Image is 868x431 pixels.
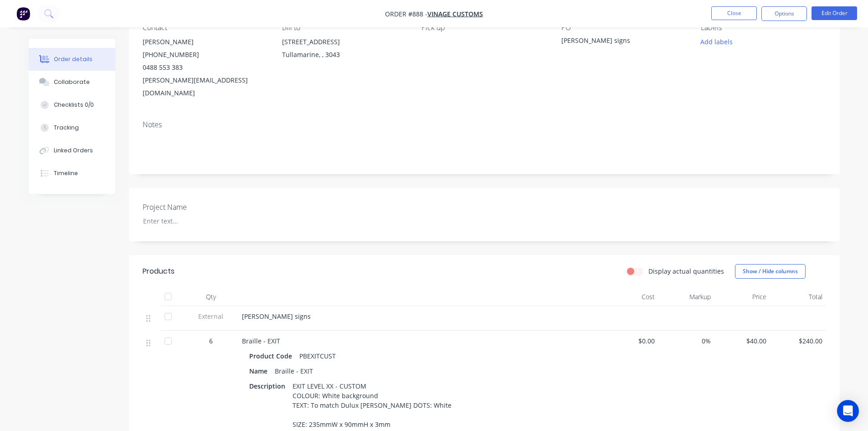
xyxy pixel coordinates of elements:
[812,6,857,20] button: Edit Order
[143,36,267,99] div: [PERSON_NAME][PHONE_NUMBER]0488 553 383[PERSON_NAME][EMAIL_ADDRESS][DOMAIN_NAME]
[606,336,655,346] span: $0.00
[282,36,407,65] div: [STREET_ADDRESS]Tullamarine, , 3043
[143,74,267,99] div: [PERSON_NAME][EMAIL_ADDRESS][DOMAIN_NAME]
[711,6,757,20] button: Close
[282,36,407,48] div: [STREET_ADDRESS]
[696,36,738,48] button: Add labels
[701,23,826,32] div: Labels
[143,36,267,48] div: [PERSON_NAME]
[143,23,267,32] div: Contact
[187,312,235,321] span: External
[249,364,271,378] div: Name
[54,55,92,63] div: Order details
[54,78,90,86] div: Collaborate
[718,336,767,346] span: $40.00
[761,6,807,21] button: Options
[385,10,427,18] span: Order #888 -
[54,101,94,109] div: Checklists 0/0
[242,337,280,345] span: Braille - EXIT
[662,336,711,346] span: 0%
[296,349,339,363] div: PBEXITCUST
[770,288,826,306] div: Total
[29,116,115,139] button: Tracking
[561,36,675,48] div: [PERSON_NAME] signs
[242,312,311,321] span: [PERSON_NAME] signs
[143,120,826,129] div: Notes
[143,48,267,61] div: [PHONE_NUMBER]
[54,124,79,132] div: Tracking
[29,71,115,93] button: Collaborate
[603,288,659,306] div: Cost
[29,93,115,116] button: Checklists 0/0
[29,162,115,185] button: Timeline
[282,23,407,32] div: Bill to
[561,23,686,32] div: PO
[209,336,213,346] span: 6
[184,288,238,306] div: Qty
[249,379,289,393] div: Description
[143,202,257,213] label: Project Name
[54,146,93,155] div: Linked Orders
[648,266,724,276] label: Display actual quantities
[29,139,115,162] button: Linked Orders
[29,48,115,71] button: Order details
[427,10,483,18] a: Vinage Customs
[735,264,806,279] button: Show / Hide columns
[16,7,30,21] img: Factory
[774,336,822,346] span: $240.00
[421,23,546,32] div: Pick up
[54,169,78,177] div: Timeline
[143,61,267,74] div: 0488 553 383
[658,288,714,306] div: Markup
[714,288,770,306] div: Price
[143,266,175,277] div: Products
[837,400,859,422] div: Open Intercom Messenger
[282,48,407,61] div: Tullamarine, , 3043
[271,364,317,378] div: Braille - EXIT
[249,349,296,363] div: Product Code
